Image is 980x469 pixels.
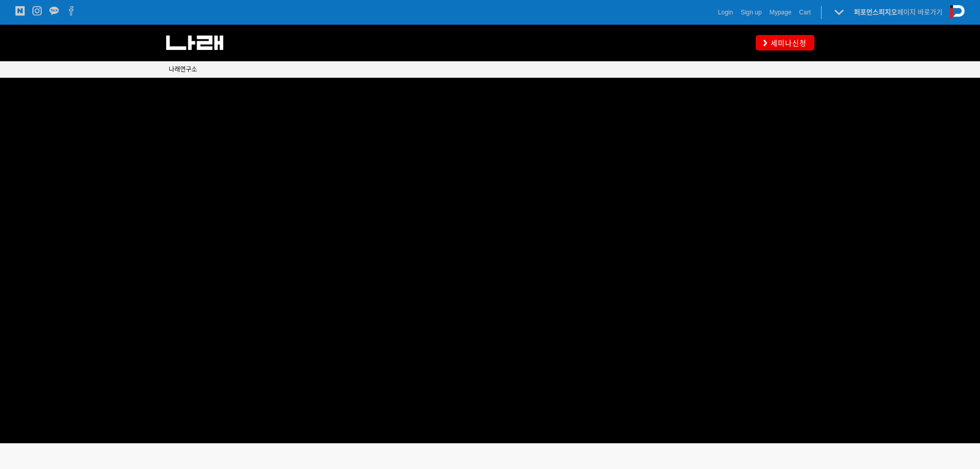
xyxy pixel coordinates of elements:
strong: 퍼포먼스피지오 [854,8,897,16]
a: Login [718,7,733,18]
a: Mypage [770,7,792,18]
span: 세미나신청 [768,38,807,48]
a: Cart [799,7,811,18]
a: 퍼포먼스피지오페이지 바로가기 [854,8,942,16]
a: 세미나신청 [756,35,814,50]
a: Sign up [741,7,762,18]
span: 나래연구소 [169,66,197,73]
a: 나래연구소 [169,64,197,75]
